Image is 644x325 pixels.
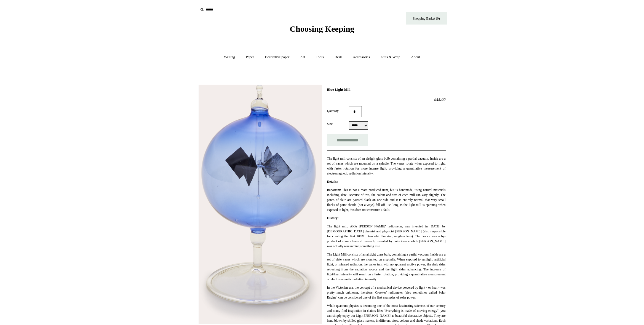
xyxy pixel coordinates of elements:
p: The light mill consists of an airtight glass bulb containing a partial vacuum. Inside are a set o... [327,156,445,176]
h2: £45.00 [327,97,445,102]
p: The Light Mill consists of an airtight glass bulb, containing a partial vacuum. Inside are a set ... [327,252,445,282]
label: Quantity [327,108,349,113]
a: Paper [241,50,259,65]
a: Shopping Basket (0) [406,12,447,25]
a: Desk [330,50,347,65]
strong: History: [327,216,339,220]
span: Choosing Keeping [290,24,354,33]
a: Accessories [348,50,375,65]
p: The light mill, AKA [PERSON_NAME]' radiometer, was invented in [DATE] by [DEMOGRAPHIC_DATA] chemi... [327,224,445,249]
p: In the Victorian era, the concept of a mechanical device powered by light - or heat - was pretty ... [327,285,445,300]
a: Gifts & Wrap [376,50,405,65]
a: Art [295,50,310,65]
a: Choosing Keeping [290,29,354,33]
label: Size [327,121,349,126]
a: Writing [219,50,240,65]
strong: Details: [327,180,338,184]
p: Important: This is not a mass produced item, but is handmade, using natural materials including s... [327,187,445,212]
a: About [406,50,425,65]
h1: Blue Light Mill [327,87,445,92]
a: Tools [311,50,329,65]
a: Decorative paper [260,50,294,65]
img: Blue Light Mill [199,85,322,324]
